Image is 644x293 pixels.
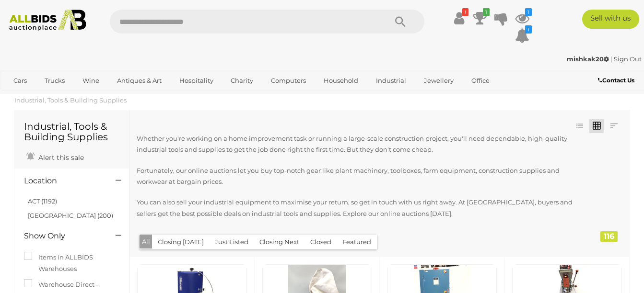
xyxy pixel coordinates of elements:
span: Alert this sale [36,153,84,162]
button: Closing [DATE] [152,235,210,249]
i: 1 [483,8,490,16]
a: Contact Us [598,75,637,86]
a: Industrial, Tools & Building Supplies [14,96,127,104]
div: 116 [600,231,618,242]
a: Computers [265,73,312,89]
a: Industrial [370,73,412,89]
a: Cars [7,73,33,89]
a: Wine [76,73,105,89]
span: | [610,55,612,63]
b: Contact Us [598,77,634,84]
a: 1 [515,10,529,27]
h1: Industrial, Tools & Building Supplies [24,121,119,142]
a: Trucks [38,73,71,89]
button: Just Listed [209,235,254,249]
p: Fortunately, our online auctions let you buy top-notch gear like plant machinery, toolboxes, farm... [137,165,575,188]
a: Household [317,73,364,89]
a: Charity [224,73,259,89]
a: ACT (1192) [28,197,57,205]
p: Whether you're working on a home improvement task or running a large-scale construction project, ... [137,133,575,156]
i: 1 [525,25,532,34]
button: Featured [337,235,377,249]
a: Antiques & Art [111,73,168,89]
a: [GEOGRAPHIC_DATA] (200) [28,212,113,219]
a: Office [465,73,496,89]
a: Jewellery [418,73,460,89]
strong: mishkak20 [567,55,609,63]
a: Sell with us [582,10,639,29]
label: Items in ALLBIDS Warehouses [24,252,119,274]
a: Alert this sale [24,149,86,164]
button: All [140,235,152,248]
a: ! [452,10,466,27]
a: Sign Out [614,55,642,63]
a: 1 [473,10,487,27]
h4: Location [24,177,101,185]
button: Closed [304,235,337,249]
p: You can also sell your industrial equipment to maximise your return, so get in touch with us righ... [137,197,575,219]
button: Search [376,10,424,34]
a: [GEOGRAPHIC_DATA] [45,89,125,104]
button: Closing Next [254,235,305,249]
a: 1 [515,27,529,44]
a: mishkak20 [567,55,610,63]
img: Allbids.com.au [5,10,91,31]
i: ! [462,8,468,16]
a: Sports [7,89,39,104]
h4: Show Only [24,232,101,240]
a: Hospitality [173,73,220,89]
i: 1 [525,8,532,16]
